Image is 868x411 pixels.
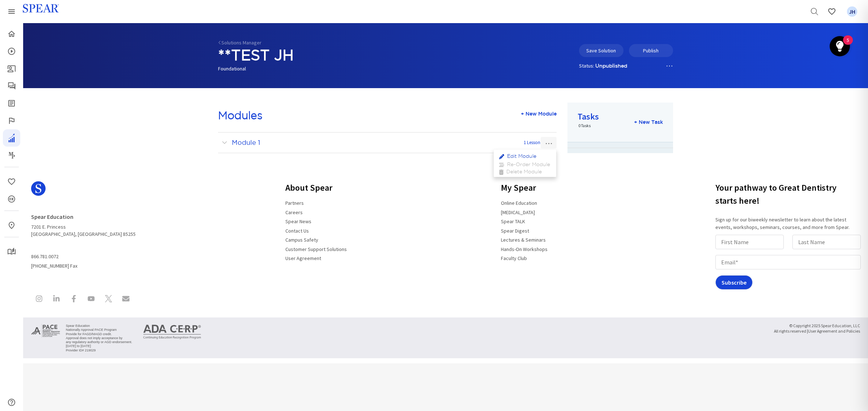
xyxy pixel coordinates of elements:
a: Spear Education on X [101,291,116,308]
span: Foundational [218,65,246,72]
a: Help [3,394,20,411]
button: Save Solution [579,44,624,57]
a: Hands-On Workshops [497,243,552,255]
a: CE Credits [3,190,20,208]
small: © Copyright 2025 Spear Education, LLC All rights reserved | [774,323,860,334]
a: Spear News [281,215,316,228]
input: Subscribe [715,275,753,290]
a: Faculty Club Elite [3,112,20,129]
h3: Your pathway to Great Dentistry starts here! [715,178,864,210]
li: Approval does not imply acceptance by [66,336,132,340]
li: Spear Education [66,324,132,328]
span: Delete Module [494,168,547,176]
h3: About Spear [281,178,351,197]
li: any regulatory authority or AGD endorsement. [66,340,132,344]
li: Nationally Approval PACE Program [66,328,132,332]
a: In-Person & Virtual [3,217,20,234]
a: Search [806,3,823,20]
a: Spear Education [31,210,78,223]
a: Partners [281,197,308,209]
a: Lectures & Seminars [497,234,550,246]
a: Practice Solutions [3,129,20,147]
li: Provider ID# 219029 [66,349,132,352]
a: Favorites [843,3,861,20]
a: Favorites [3,173,20,190]
a: Customer Support Solutions [281,243,351,255]
a: Favorites [823,3,841,20]
a: Module 11 Lesson [218,134,541,151]
a: Spear Education on Instagram [31,291,47,308]
span: Re-Order Module [494,160,556,168]
div: + New Task [634,118,663,126]
span: [PHONE_NUMBER] Fax [31,251,136,269]
img: ADA CERP Continuing Education Recognition Program [143,325,201,339]
a: Spear Products [3,3,20,20]
button: … [541,137,557,148]
a: Campus Safety [281,234,323,246]
a: My Study Club [3,243,20,260]
address: 7201 E. Princess [GEOGRAPHIC_DATA], [GEOGRAPHIC_DATA] 85255 [31,210,136,238]
button: Open Resource Center, 5 new notifications [830,36,850,56]
a: Spear TALK [497,215,529,228]
a: [MEDICAL_DATA] [497,206,539,219]
a: Faculty Club [497,252,531,264]
a: Spear Education on Facebook [66,291,82,308]
h2: Modules [218,110,263,121]
div: 5 [847,40,849,49]
span: JH [847,7,858,17]
div: 1 Lesson [524,139,540,146]
a: Spear Logo [31,178,136,204]
a: Contact Us [281,225,313,237]
a: Solutions Manager [218,39,261,46]
a: Patient Education [3,60,20,77]
p: 0 Tasks [578,123,599,129]
strong: Unpublished [595,63,627,69]
a: Online Education [497,197,541,209]
li: Provide for FAGD/MAGD credit. [66,332,132,336]
input: Email* [715,255,861,269]
a: Spear Digest [497,225,533,237]
a: Courses [3,43,20,60]
span: + New Module [521,111,557,117]
a: Spear Education on YouTube [83,291,99,308]
h3: My Spear [497,178,552,197]
a: Masters Program [3,147,20,164]
ul: … [493,149,557,177]
a: 866.781.0072 [31,251,63,263]
a: Spear Talk [3,77,20,95]
button: Publish [629,44,673,57]
input: Last Name [792,235,861,249]
a: Home [3,25,20,43]
a: Edit Module [494,151,556,161]
h3: Tasks [578,112,599,121]
a: … [666,60,673,71]
input: First Name [715,235,784,249]
a: User Agreement and Policies [808,327,860,335]
a: User Agreement [281,252,325,264]
img: Approved PACE Program Provider [31,323,60,338]
li: [DATE] to [DATE] [66,344,132,348]
svg: Spear Logo [31,181,46,196]
a: Spear Education on LinkedIn [48,291,64,308]
a: Contact Spear Education [118,291,134,308]
p: Sign up for our biweekly newsletter to learn about the latest events, workshops, seminars, course... [715,216,864,231]
span: Module 1 [232,139,260,146]
a: Careers [281,206,307,219]
span: Status: [579,62,594,69]
a: Spear Digest [3,95,20,112]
